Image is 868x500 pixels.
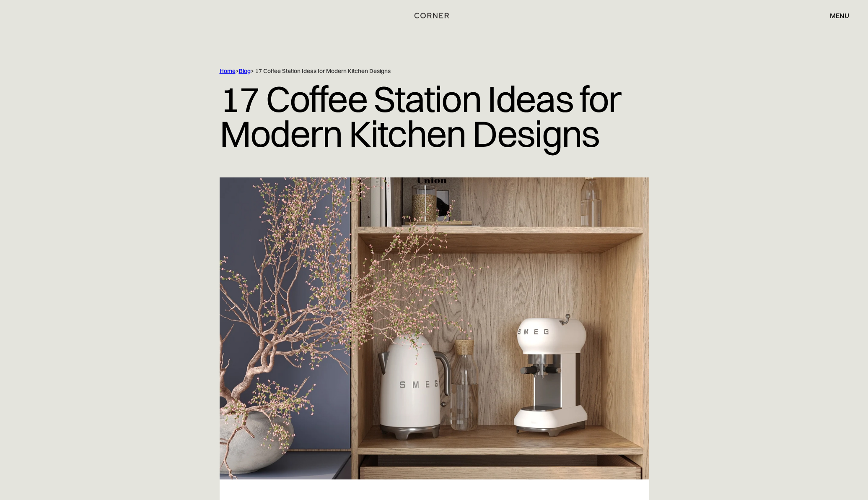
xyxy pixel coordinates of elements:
[220,67,614,75] div: > > 17 Coffee Station Ideas for Modern Kitchen Designs
[239,67,251,75] a: Blog
[220,75,649,157] h1: 17 Coffee Station Ideas for Modern Kitchen Designs
[220,67,236,75] a: Home
[821,8,849,23] div: menu
[830,12,849,19] div: menu
[396,10,472,21] a: home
